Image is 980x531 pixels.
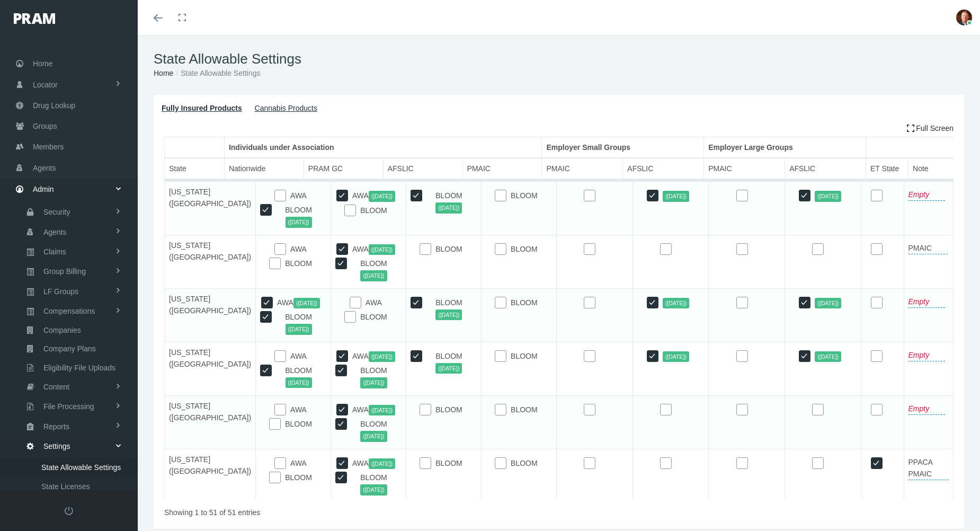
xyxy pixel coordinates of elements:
[43,340,96,358] span: Company Plans
[505,350,554,362] label: BLOOM
[435,363,462,374] span: ([DATE])
[33,75,58,95] span: Locator
[908,186,946,201] label: Empty
[542,158,623,179] th: PMAIC
[286,324,312,335] span: ([DATE])
[286,217,312,228] span: ([DATE])
[383,158,462,179] th: AFSLIC
[43,282,78,300] span: LF Groups
[173,67,260,79] li: State Allowable Settings
[908,400,946,415] label: Empty
[908,240,948,254] label: PMAIC
[165,158,225,179] th: State
[43,397,94,415] span: File Processing
[346,472,412,495] label: BLOOM
[43,302,95,320] span: Compensations
[43,223,67,241] span: Agents
[154,69,173,77] a: Home
[286,377,312,388] span: ([DATE])
[346,258,412,281] label: BLOOM
[663,191,689,202] span: ([DATE])
[43,378,69,396] span: Content
[33,116,57,136] span: Groups
[165,181,256,235] td: [US_STATE] ([GEOGRAPHIC_DATA])
[347,457,411,470] label: AWA
[43,418,69,436] span: Reports
[360,431,387,442] span: ([DATE])
[505,404,554,415] label: BLOOM
[347,350,411,362] label: AWA
[285,350,323,362] label: AWA
[33,158,56,178] span: Agents
[280,472,328,483] label: BLOOM
[360,484,387,495] span: ([DATE])
[165,395,256,449] td: [US_STATE] ([GEOGRAPHIC_DATA])
[271,365,337,388] label: BLOOM
[916,124,954,132] span: Full Screen
[462,158,542,179] th: PMAIC
[908,158,957,179] th: Note
[224,158,304,179] th: Nationwide
[255,104,317,112] a: Cannabis Products
[369,191,395,202] span: ([DATE])
[435,202,462,214] span: ([DATE])
[421,350,487,374] label: BLOOM
[430,457,478,469] label: BLOOM
[369,244,395,255] span: ([DATE])
[43,243,66,261] span: Claims
[346,418,412,442] label: BLOOM
[785,158,866,179] th: AFSLIC
[866,158,908,179] th: ET State
[43,262,86,280] span: Group Billing
[271,311,337,335] label: BLOOM
[43,321,81,339] span: Companies
[41,477,90,495] span: State Licenses
[165,449,256,502] td: [US_STATE] ([GEOGRAPHIC_DATA])
[154,51,964,67] h1: State Allowable Settings
[421,190,487,214] label: BLOOM
[815,298,841,309] span: ([DATE])
[43,359,115,377] span: Eligibility File Uploads
[346,365,412,388] label: BLOOM
[505,457,554,469] label: BLOOM
[165,288,256,342] td: [US_STATE] ([GEOGRAPHIC_DATA])
[505,190,554,201] label: BLOOM
[33,179,54,199] span: Admin
[815,191,841,202] span: ([DATE])
[704,137,866,158] th: Employer Large Groups
[43,437,70,455] span: Settings
[815,351,841,362] span: ([DATE])
[43,203,70,221] span: Security
[360,270,387,281] span: ([DATE])
[421,297,487,321] label: BLOOM
[162,104,253,112] a: Fully Insured Products
[33,95,75,116] span: Drug Lookup
[280,418,328,430] label: BLOOM
[369,405,395,416] span: ([DATE])
[430,243,478,255] label: BLOOM
[663,351,689,362] span: ([DATE])
[704,158,785,179] th: PMAIC
[542,137,704,158] th: Employer Small Groups
[285,457,323,469] label: AWA
[14,13,55,24] img: PRAM_20_x_78.png
[623,158,704,179] th: AFSLIC
[347,243,411,255] label: AWA
[33,54,52,74] span: Home
[272,297,336,309] label: AWA
[347,190,411,202] label: AWA
[285,243,323,255] label: AWA
[430,404,478,415] label: BLOOM
[165,342,256,395] td: [US_STATE] ([GEOGRAPHIC_DATA])
[360,297,398,308] label: AWA
[956,10,972,25] img: S_Profile_Picture_684.jpg
[907,125,954,132] a: Full Screen
[280,258,328,269] label: BLOOM
[41,458,121,476] span: State Allowable Settings
[347,404,411,416] label: AWA
[369,351,395,362] span: ([DATE])
[663,298,689,309] span: ([DATE])
[165,235,256,288] td: [US_STATE] ([GEOGRAPHIC_DATA])
[369,458,395,470] span: ([DATE])
[285,404,323,415] label: AWA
